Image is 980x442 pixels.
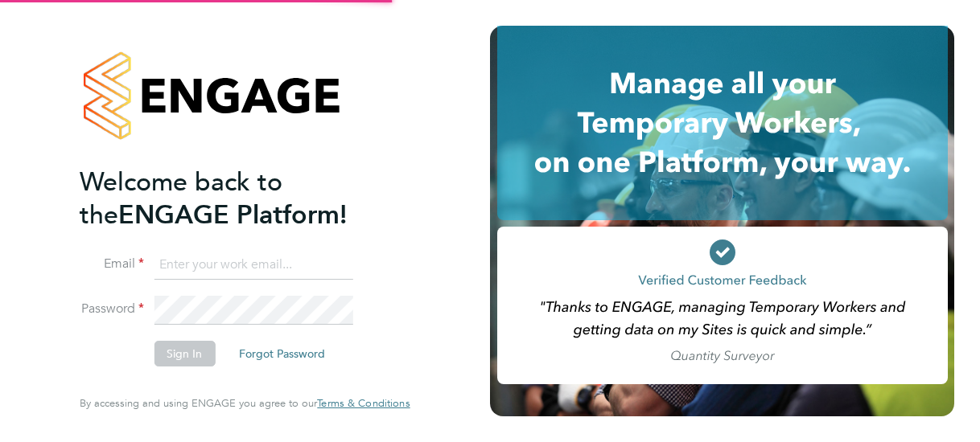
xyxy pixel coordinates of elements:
[80,166,282,231] span: Welcome back to the
[317,397,410,410] a: Terms & Conditions
[154,251,352,280] input: Enter your work email...
[80,396,410,410] span: By accessing and using ENGAGE you agree to our
[80,256,144,272] label: Email
[80,301,144,317] label: Password
[80,166,393,231] h2: ENGAGE Platform!
[317,396,410,410] span: Terms & Conditions
[154,341,215,366] button: Sign In
[226,341,338,366] button: Forgot Password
